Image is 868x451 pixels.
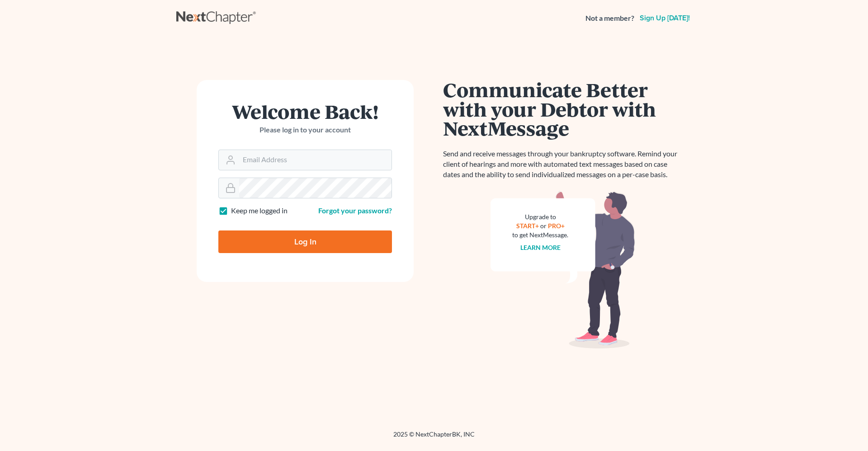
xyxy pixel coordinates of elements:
[218,230,392,253] input: Log In
[638,14,692,22] a: Sign up [DATE]!
[491,191,635,349] img: nextmessage_bg-59042aed3d76b12b5cd301f8e5b87938c9018125f34e5fa2b7a6b67550977c72.svg
[516,222,539,230] a: START+
[239,150,392,170] input: Email Address
[231,206,288,216] label: Keep me logged in
[318,206,392,215] a: Forgot your password?
[585,13,634,23] strong: Not a member?
[218,125,392,135] p: Please log in to your account
[176,430,692,446] div: 2025 © NextChapterBK, INC
[443,80,683,138] h1: Communicate Better with your Debtor with NextMessage
[512,212,568,221] div: Upgrade to
[512,230,568,240] div: to get NextMessage.
[540,222,547,230] span: or
[520,244,561,251] a: Learn more
[548,222,565,230] a: PRO+
[218,102,392,121] h1: Welcome Back!
[443,149,683,180] p: Send and receive messages through your bankruptcy software. Remind your client of hearings and mo...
